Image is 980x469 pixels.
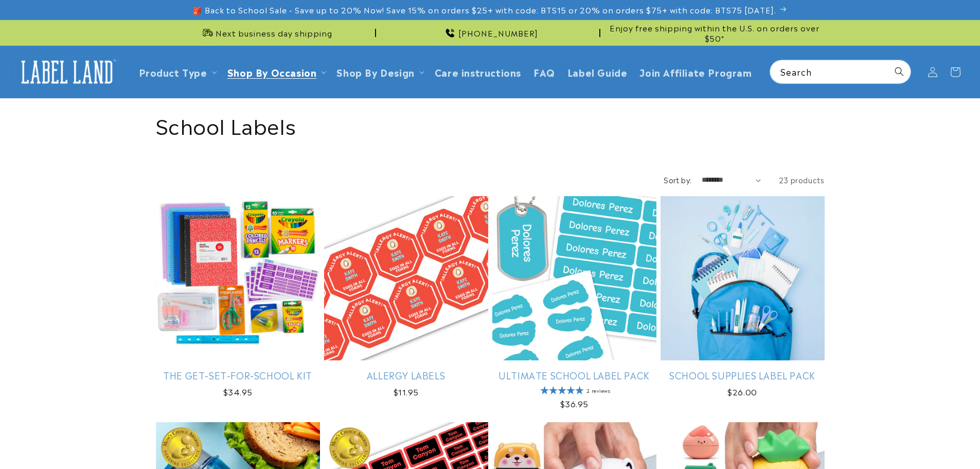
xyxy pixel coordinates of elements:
[664,175,691,185] label: Sort by:
[661,369,825,381] a: School Supplies Label Pack
[492,369,656,381] a: Ultimate School Label Pack
[221,60,331,84] summary: Shop By Occasion
[604,20,825,45] div: Announcement
[336,65,414,79] a: Shop By Design
[156,111,825,138] h1: School Labels
[567,66,628,78] span: Label Guide
[139,65,207,79] a: Product Type
[888,60,911,83] button: Search
[429,60,527,84] a: Care instructions
[15,56,118,88] img: Label Land
[561,60,634,84] a: Label Guide
[633,60,758,84] a: Join Affiliate Program
[12,52,122,92] a: Label Land
[380,20,600,45] div: Announcement
[192,5,776,15] span: 🎒 Back to School Sale - Save up to 20% Now! Save 15% on orders $25+ with code: BTS15 or 20% on or...
[330,60,428,84] summary: Shop By Design
[156,20,376,45] div: Announcement
[216,28,332,38] span: Next business day shipping
[779,175,825,185] span: 23 products
[527,60,561,84] a: FAQ
[324,369,488,381] a: Allergy Labels
[533,66,555,78] span: FAQ
[133,60,221,84] summary: Product Type
[458,28,538,38] span: [PHONE_NUMBER]
[435,66,521,78] span: Care instructions
[156,369,320,381] a: The Get-Set-for-School Kit
[604,23,825,43] span: Enjoy free shipping within the U.S. on orders over $50*
[227,66,317,78] span: Shop By Occasion
[764,421,970,459] iframe: Gorgias Floating Chat
[639,66,752,78] span: Join Affiliate Program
